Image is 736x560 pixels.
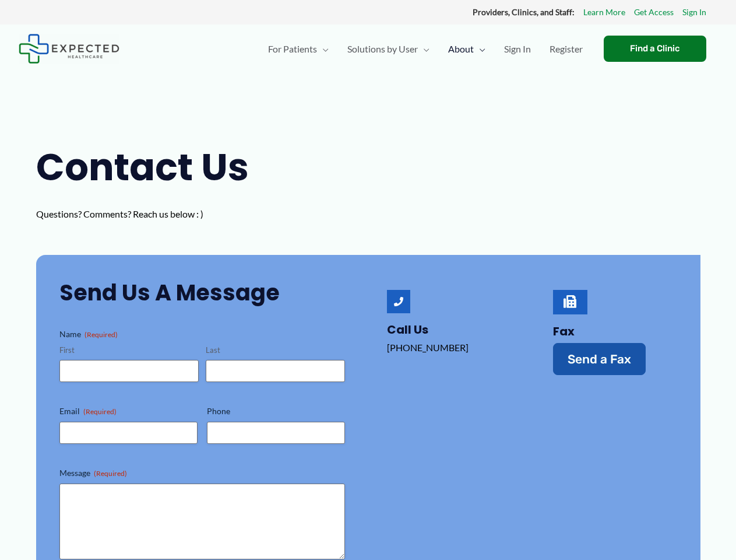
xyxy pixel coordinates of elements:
[495,29,540,69] a: Sign In
[59,467,345,479] label: Message
[504,29,531,69] span: Sign In
[19,34,119,64] img: Expected Healthcare Logo - side, dark font, small
[387,321,428,338] a: Call Us
[206,345,345,356] label: Last
[36,205,275,223] p: Questions? Comments? Reach us below : )
[553,343,646,375] a: Send a Fax
[347,29,418,69] span: Solutions by User
[207,405,345,417] label: Phone
[550,29,583,69] span: Register
[59,278,345,307] h2: Send Us a Message
[604,36,706,62] a: Find a Clinic
[448,29,474,69] span: About
[259,29,592,69] nav: Primary Site Navigation
[387,290,410,313] a: Call Us
[317,29,329,69] span: Menu Toggle
[36,141,275,194] h1: Contact Us
[583,5,625,20] a: Learn More
[84,330,118,339] span: (Required)
[439,29,495,69] a: AboutMenu Toggle
[59,345,199,356] label: First
[634,5,674,20] a: Get Access
[568,353,631,365] span: Send a Fax
[94,469,127,478] span: (Required)
[540,29,592,69] a: Register
[387,339,511,356] p: [PHONE_NUMBER]‬‬
[259,29,338,69] a: For PatientsMenu Toggle
[474,29,485,69] span: Menu Toggle
[473,7,575,17] strong: Providers, Clinics, and Staff:
[553,324,677,338] h4: Fax
[338,29,439,69] a: Solutions by UserMenu Toggle
[418,29,429,69] span: Menu Toggle
[682,5,706,20] a: Sign In
[268,29,317,69] span: For Patients
[59,328,118,340] legend: Name
[59,405,198,417] label: Email
[83,407,117,416] span: (Required)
